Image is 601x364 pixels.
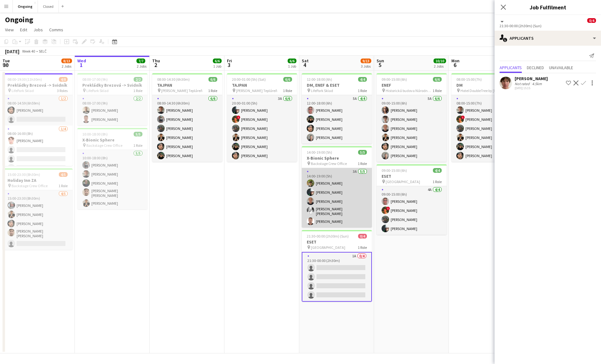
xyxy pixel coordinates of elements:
[62,64,72,69] div: 2 Jobs
[377,95,447,162] app-card-role: 5A6/609:00-15:00 (6h)[PERSON_NAME][PERSON_NAME][PERSON_NAME][PERSON_NAME][PERSON_NAME][PERSON_NAME]
[18,26,30,34] a: Edit
[433,77,442,82] span: 6/6
[227,95,297,162] app-card-role: 3A6/620:00-01:00 (5h)[PERSON_NAME]![PERSON_NAME][PERSON_NAME][PERSON_NAME][PERSON_NAME][PERSON_NAME]
[3,168,73,250] app-job-card: 15:00-23:30 (8h30m)4/5Holiday Inn ZA Backstage Crew Office1 Role4/515:00-23:30 (8h30m)[PERSON_NAM...
[134,77,142,82] span: 2/2
[433,168,442,173] span: 4/4
[227,82,297,88] h3: TAJPAN
[151,61,160,69] span: 2
[515,76,548,81] div: [PERSON_NAME]
[3,95,73,126] app-card-role: 1/208:00-14:59 (6h59m)[PERSON_NAME]
[515,81,531,86] div: Not rated
[361,59,371,63] span: 9/13
[302,73,372,144] app-job-card: 12:00-18:00 (6h)4/4DM, ENEF & ESET LifePark Sklad1 Role5A4/412:00-18:00 (6h)[PERSON_NAME][PERSON_...
[77,128,147,209] div: 10:00-18:00 (8h)5/5X-Bionic Sphere Backstage Crew Office1 Role5/510:00-18:00 (8h)[PERSON_NAME][PE...
[5,27,14,33] span: View
[152,82,222,88] h3: TAJPAN
[232,77,266,82] span: 20:00-01:00 (5h) (Sat)
[302,168,372,228] app-card-role: 3A5/514:00-19:00 (5h)[PERSON_NAME][PERSON_NAME][PERSON_NAME][PERSON_NAME] [PERSON_NAME][PERSON_NAME]
[283,77,292,82] span: 6/6
[152,58,160,64] span: Thu
[77,58,86,64] span: Wed
[2,61,10,69] span: 30
[213,64,221,69] div: 1 Job
[161,88,203,93] span: [PERSON_NAME] Tepláreň
[377,58,384,64] span: Sun
[5,48,19,54] div: [DATE]
[226,61,232,69] span: 3
[386,207,390,210] span: !
[31,26,45,34] a: Jobs
[434,59,446,63] span: 10/10
[3,73,73,166] app-job-card: 08:00-19:30 (11h30m)4/8Prekládky Brezová -> Svidník LifePark Sklad3 Roles1/208:00-14:59 (6h59m)[P...
[152,95,222,162] app-card-role: 6/608:00-14:30 (6h30m)[PERSON_NAME][PERSON_NAME][PERSON_NAME][PERSON_NAME][PERSON_NAME][PERSON_NAME]
[20,27,27,33] span: Edit
[386,179,420,184] span: [GEOGRAPHIC_DATA]
[358,161,367,166] span: 1 Role
[358,234,367,238] span: 0/4
[86,88,109,93] span: LifePark Sklad
[3,126,73,174] app-card-role: 1/408:00-16:00 (8h)[PERSON_NAME]
[515,86,548,90] div: [DATE] 15:15
[134,132,142,136] span: 5/5
[311,161,347,166] span: Backstage Crew Office
[307,234,349,238] span: 21:30-00:00 (2h30m) (Sun)
[236,88,277,93] span: [PERSON_NAME] Tepláreň
[77,95,147,126] app-card-role: 2/208:00-17:00 (9h)[PERSON_NAME][PERSON_NAME]
[377,164,447,235] app-job-card: 09:00-15:00 (6h)4/4ESET [GEOGRAPHIC_DATA]1 Role4A4/409:00-15:00 (6h)[PERSON_NAME]![PERSON_NAME][P...
[461,115,465,119] span: !
[86,143,122,148] span: Backstage Crew Office
[227,73,297,162] app-job-card: 20:00-01:00 (5h) (Sat)6/6TAJPAN [PERSON_NAME] Tepláreň1 Role3A6/620:00-01:00 (5h)[PERSON_NAME]![P...
[451,58,460,64] span: Mon
[358,150,367,155] span: 5/5
[237,115,240,119] span: !
[495,3,601,11] h3: Job Fulfilment
[302,95,372,144] app-card-role: 5A4/412:00-18:00 (6h)[PERSON_NAME][PERSON_NAME][PERSON_NAME][PERSON_NAME]
[47,26,66,34] a: Comms
[311,245,345,250] span: [GEOGRAPHIC_DATA]
[283,88,292,93] span: 1 Role
[361,64,371,69] div: 3 Jobs
[301,61,309,69] span: 4
[3,58,10,64] span: Tue
[288,64,296,69] div: 1 Job
[12,88,34,93] span: LifePark Sklad
[213,59,222,63] span: 6/6
[137,64,146,69] div: 2 Jobs
[433,179,442,184] span: 1 Role
[451,95,521,162] app-card-role: 2A6/608:00-15:00 (7h)[PERSON_NAME]![PERSON_NAME][PERSON_NAME][PERSON_NAME][PERSON_NAME][PERSON_NAME]
[531,81,543,86] div: 4.5km
[82,132,108,136] span: 10:00-18:00 (8h)
[8,77,42,82] span: 08:00-19:30 (11h30m)
[587,18,596,23] span: 0/4
[302,58,309,64] span: Sat
[77,82,147,88] h3: Prekládky Brezová -> Svidník
[59,172,68,177] span: 4/5
[136,59,145,63] span: 7/7
[288,59,296,63] span: 6/6
[208,77,217,82] span: 6/6
[12,183,48,188] span: Backstage Crew Office
[133,88,142,93] span: 1 Role
[57,88,68,93] span: 3 Roles
[358,88,367,93] span: 1 Role
[451,73,521,162] app-job-card: 08:00-15:00 (7h)6/6DM Hotel DoubleTree by [PERSON_NAME]1 Role2A6/608:00-15:00 (7h)[PERSON_NAME]![...
[77,137,147,143] h3: X-Bionic Sphere
[38,0,59,13] button: Closed
[302,239,372,245] h3: ESET
[152,73,222,162] app-job-card: 08:00-14:30 (6h30m)6/6TAJPAN [PERSON_NAME] Tepláreň1 Role6/608:00-14:30 (6h30m)[PERSON_NAME][PERS...
[377,73,447,162] div: 09:00-15:00 (6h)6/6ENEF Historická budova Národnej rady SR1 Role5A6/609:00-15:00 (6h)[PERSON_NAME...
[377,82,447,88] h3: ENEF
[49,27,63,33] span: Comms
[8,172,40,177] span: 15:00-23:30 (8h30m)
[307,150,332,155] span: 14:00-19:00 (5h)
[302,252,372,302] app-card-role: 1A0/421:30-00:00 (2h30m)
[302,230,372,302] app-job-card: 21:30-00:00 (2h30m) (Sun)0/4ESET [GEOGRAPHIC_DATA]1 Role1A0/421:30-00:00 (2h30m)
[157,77,190,82] span: 08:00-14:30 (6h30m)
[376,61,384,69] span: 5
